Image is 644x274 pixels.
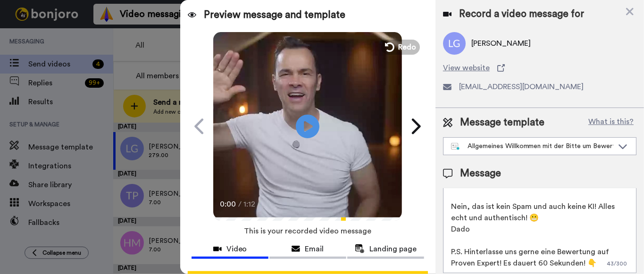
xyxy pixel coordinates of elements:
[451,143,460,150] img: nextgen-template.svg
[451,141,613,151] div: Allgemeines Willkommen mit der Bitte um Bewertung
[369,243,417,255] span: Landing page
[243,199,260,210] span: 1:12
[305,243,324,255] span: Email
[220,199,236,210] span: 0:00
[443,62,636,74] a: View website
[238,199,242,210] span: /
[585,116,636,130] button: What is this?
[460,116,544,130] span: Message template
[226,243,247,255] span: Video
[443,62,490,74] span: View website
[244,221,371,241] span: This is your recorded video message
[459,81,584,92] span: [EMAIL_ADDRESS][DOMAIN_NAME]
[460,166,501,181] span: Message
[443,188,636,273] textarea: Hallo, {first_name} Ich ([PERSON_NAME]) habe ein persönliches, echtes Video für dich aufgenommen!...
